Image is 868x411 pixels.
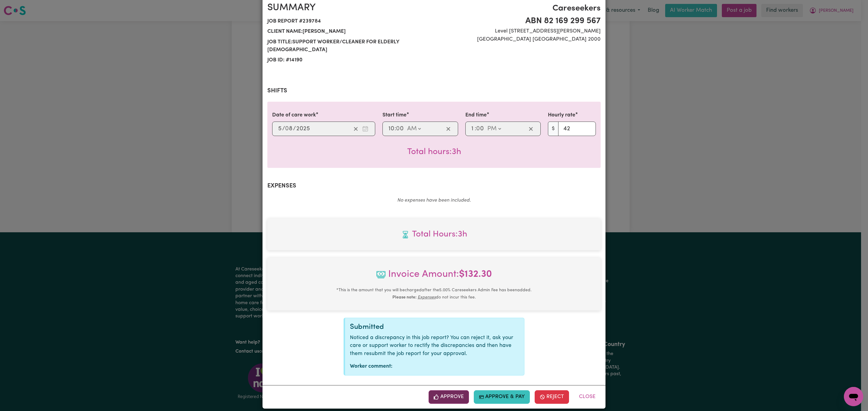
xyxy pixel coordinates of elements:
span: Submitted [350,323,384,331]
strong: Worker comment: [350,364,392,369]
span: / [293,125,296,132]
span: / [282,125,285,132]
h2: Shifts [267,87,601,94]
span: [GEOGRAPHIC_DATA] [GEOGRAPHIC_DATA] 2000 [438,36,601,43]
h2: Summary [267,2,430,14]
span: 0 [285,126,289,132]
button: Close [574,390,601,403]
label: End time [465,111,487,119]
button: Approve & Pay [474,390,530,403]
h2: Expenses [267,182,601,190]
span: : [475,125,476,132]
span: ABN 82 169 299 567 [438,15,601,27]
span: Job ID: # 14190 [267,55,430,65]
label: Start time [382,111,407,119]
em: No expenses have been included. [397,198,471,203]
button: Reject [535,390,569,403]
input: ---- [296,124,310,133]
span: Level [STREET_ADDRESS][PERSON_NAME] [438,27,601,35]
small: This is the amount that you will be charged after the 5.00 % Careseekers Admin Fee has been added... [336,288,532,300]
button: Approve [429,390,469,403]
span: Careseekers [438,2,601,15]
button: Enter the date of care work [360,124,370,133]
input: -- [388,124,395,133]
u: Expenses [418,295,436,300]
b: $ 132.30 [459,270,492,279]
span: Total hours worked: 3 hours [407,148,461,156]
span: Job title: Support worker/cleaner for elderly [DEMOGRAPHIC_DATA] [267,37,430,55]
span: 0 [396,126,400,132]
input: -- [285,124,293,133]
input: -- [278,124,282,133]
button: Clear date [351,124,360,133]
p: Noticed a discrepancy in this job report? You can reject it, ask your care or support worker to r... [350,334,519,358]
input: -- [471,124,475,133]
span: Client name: [PERSON_NAME] [267,26,430,37]
span: Total hours worked: 3 hours [272,228,596,241]
input: -- [396,124,404,133]
label: Date of care work [272,111,316,119]
span: Job report # 239784 [267,16,430,26]
span: 0 [476,126,480,132]
iframe: Button to launch messaging window, conversation in progress [844,387,863,406]
span: $ [548,122,558,136]
span: : [395,125,396,132]
label: Hourly rate [548,111,575,119]
b: Please note: [392,295,417,300]
span: Invoice Amount: [272,267,596,286]
input: -- [477,124,485,133]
